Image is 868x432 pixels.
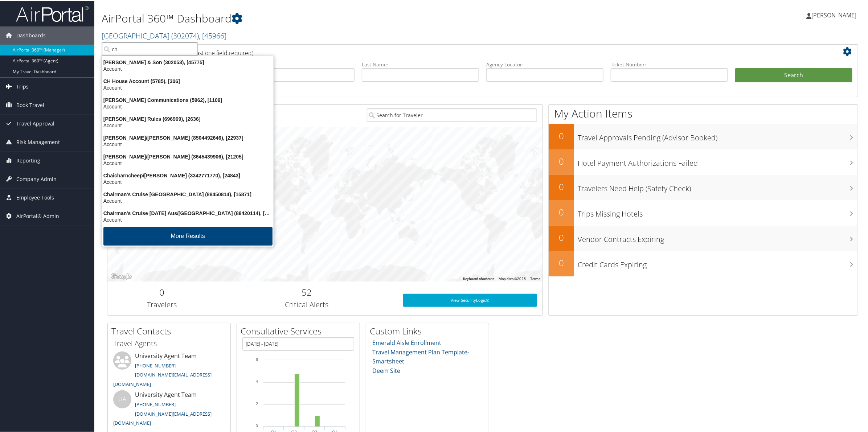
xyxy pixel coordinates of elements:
[16,169,57,188] span: Company Admin
[16,151,40,169] span: Reporting
[98,58,278,65] div: [PERSON_NAME] & Son (302053), [45775]
[256,357,258,361] tspan: 6
[199,30,226,40] span: , [ 45966 ]
[16,206,59,225] span: AirPortal® Admin
[98,216,278,222] div: Account
[578,154,858,168] h3: Hotel Payment Authorizations Failed
[111,324,230,337] h2: Travel Contacts
[549,231,574,243] h2: 0
[98,172,278,178] div: Chaicharncheep/[PERSON_NAME] (3342771770), [24843]
[549,256,574,268] h2: 0
[113,410,212,426] a: [DOMAIN_NAME][EMAIL_ADDRESS][DOMAIN_NAME]
[98,103,278,109] div: Account
[403,293,537,306] a: View SecurityLogic®
[463,276,494,281] button: Keyboard shortcuts
[16,5,89,22] img: airportal-logo.png
[549,250,858,276] a: 0Credit Cards Expiring
[102,42,197,55] input: Search Accounts
[256,401,258,405] tspan: 2
[549,174,858,199] a: 0Travelers Need Help (Safety Check)
[578,255,858,269] h3: Credit Cards Expiring
[98,190,278,197] div: Chairman's Cruise [GEOGRAPHIC_DATA] (88450814), [15871]
[16,26,46,44] span: Dashboards
[373,347,470,365] a: Travel Management Plan Template- Smartsheet
[237,60,355,67] label: First Name:
[16,188,54,206] span: Employee Tools
[113,371,212,387] a: [DOMAIN_NAME][EMAIL_ADDRESS][DOMAIN_NAME]
[103,226,273,245] button: More Results
[549,199,858,225] a: 0Trips Missing Hotels
[222,299,392,309] h3: Critical Alerts
[98,140,278,147] div: Account
[135,362,176,368] a: [PHONE_NUMBER]
[98,115,278,122] div: [PERSON_NAME] Rules (696969), [2636]
[109,271,133,281] img: Google
[135,400,176,407] a: [PHONE_NUMBER]
[16,95,44,114] span: Book Travel
[811,11,856,18] span: [PERSON_NAME]
[549,129,574,141] h2: 0
[370,324,489,337] h2: Custom Links
[184,48,253,56] span: (at least one field required)
[806,4,864,25] a: [PERSON_NAME]
[549,205,574,218] h2: 0
[98,96,278,103] div: [PERSON_NAME] Communications (5962), [1109]
[241,324,360,337] h2: Consultative Services
[98,197,278,203] div: Account
[362,60,479,67] label: Last Name:
[578,230,858,244] h3: Vendor Contracts Expiring
[113,45,790,57] h2: Airtinerary Lookup
[549,180,574,192] h2: 0
[113,285,211,298] h2: 0
[373,338,442,346] a: Emerald Aisle Enrollment
[98,77,278,84] div: CH House Account (5785), [306]
[98,84,278,90] div: Account
[113,338,225,348] h3: Travel Agents
[16,114,54,132] span: Travel Approval
[98,153,278,159] div: [PERSON_NAME]/[PERSON_NAME] (8645439906), [21205]
[98,122,278,128] div: Account
[98,159,278,166] div: Account
[549,155,574,167] h2: 0
[98,134,278,140] div: [PERSON_NAME]/[PERSON_NAME] (8504492646), [22937]
[171,30,199,40] span: ( 302074 )
[549,225,858,250] a: 0Vendor Contracts Expiring
[98,209,278,216] div: Chairman's Cruise [DATE] Aus/[GEOGRAPHIC_DATA] (88420114), [15865]
[611,60,728,67] label: Ticket Number:
[110,390,229,428] li: University Agent Team
[549,105,858,120] h1: My Action Items
[578,179,858,193] h3: Travelers Need Help (Safety Check)
[98,178,278,185] div: Account
[98,65,278,71] div: Account
[549,149,858,174] a: 0Hotel Payment Authorizations Failed
[373,366,401,374] a: Deem Site
[256,379,258,383] tspan: 4
[499,276,526,280] span: Map data ©2025
[113,390,131,408] div: UA
[102,30,226,40] a: [GEOGRAPHIC_DATA]
[256,423,258,427] tspan: 0
[549,123,858,149] a: 0Travel Approvals Pending (Advisor Booked)
[16,77,29,95] span: Trips
[109,271,133,281] a: Open this area in Google Maps (opens a new window)
[367,108,537,121] input: Search for Traveler
[578,205,858,218] h3: Trips Missing Hotels
[735,67,852,82] button: Search
[222,285,392,298] h2: 52
[102,10,610,25] h1: AirPortal 360™ Dashboard
[110,351,229,390] li: University Agent Team
[578,128,858,142] h3: Travel Approvals Pending (Advisor Booked)
[530,276,540,280] a: Terms (opens in new tab)
[16,132,60,151] span: Risk Management
[486,60,603,67] label: Agency Locator:
[113,299,211,309] h3: Travelers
